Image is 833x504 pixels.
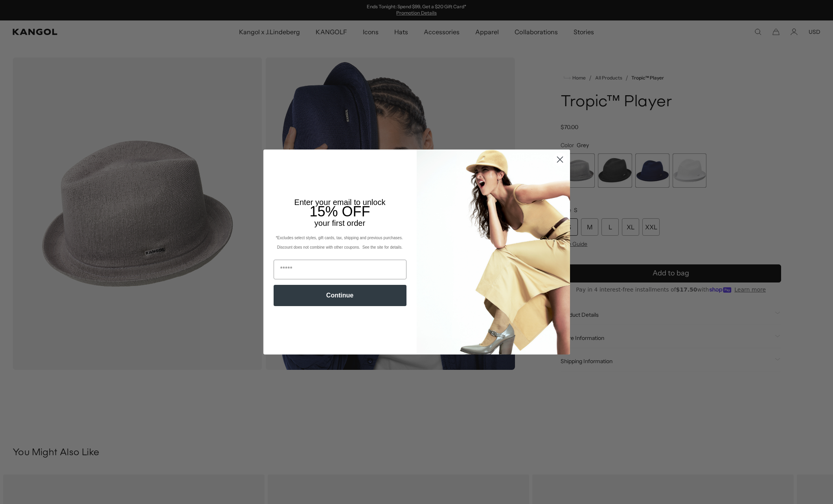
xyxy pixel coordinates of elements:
[553,153,567,166] button: Close dialog
[417,150,570,354] img: 93be19ad-e773-4382-80b9-c9d740c9197f.jpeg
[276,236,404,249] span: *Excludes select styles, gift cards, tax, shipping and previous purchases. Discount does not comb...
[274,260,406,279] input: Email
[274,285,406,306] button: Continue
[294,198,386,207] span: Enter your email to unlock
[309,203,370,220] span: 15% OFF
[314,219,365,227] span: your first order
